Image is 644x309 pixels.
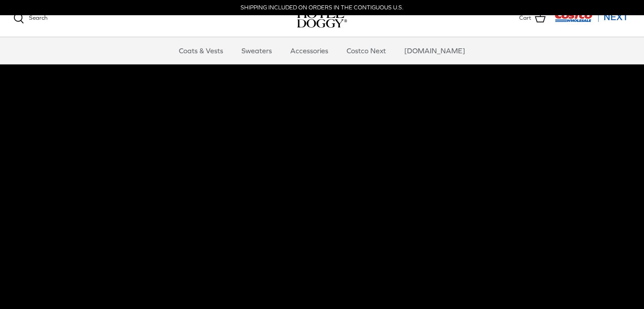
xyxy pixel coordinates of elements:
[339,37,394,64] a: Costco Next
[29,14,47,21] span: Search
[171,37,231,64] a: Coats & Vests
[13,13,47,24] a: Search
[555,11,631,22] img: Costco Next
[233,37,280,64] a: Sweaters
[297,9,347,28] img: hoteldoggycom
[282,37,336,64] a: Accessories
[519,13,546,24] a: Cart
[519,13,531,23] span: Cart
[555,17,631,24] a: Visit Costco Next
[396,37,473,64] a: [DOMAIN_NAME]
[297,9,347,28] a: hoteldoggy.com hoteldoggycom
